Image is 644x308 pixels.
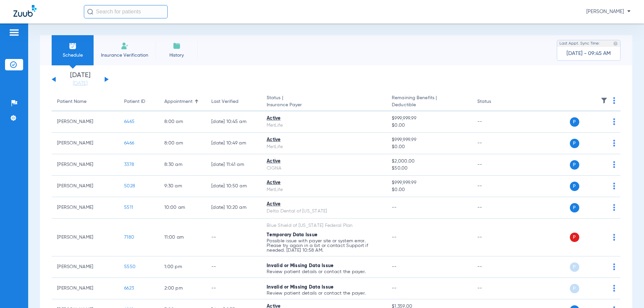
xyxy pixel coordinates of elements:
td: 2:00 PM [159,278,206,299]
td: -- [472,133,517,154]
td: [DATE] 11:41 AM [206,154,261,176]
span: $999,999.99 [392,179,466,186]
span: [PERSON_NAME] [586,8,631,15]
td: [PERSON_NAME] [52,111,119,133]
td: 9:30 AM [159,176,206,197]
p: Possible issue with payer site or system error. Please try again in a bit or contact Support if n... [267,239,381,253]
img: Search Icon [87,9,93,15]
img: Manual Insurance Verification [121,42,129,50]
td: -- [206,278,261,299]
td: 8:30 AM [159,154,206,176]
span: [DATE] - 09:45 AM [567,50,611,57]
td: [DATE] 10:49 AM [206,133,261,154]
span: 6623 [124,286,134,291]
p: Review patient details or contact the payer. [267,291,381,296]
span: P [570,139,579,148]
img: group-dot-blue.svg [613,204,615,211]
td: -- [206,219,261,256]
td: 8:00 AM [159,133,206,154]
span: P [570,160,579,170]
td: [DATE] 10:20 AM [206,197,261,219]
div: Active [267,179,381,186]
td: -- [472,176,517,197]
div: Appointment [164,98,201,105]
span: -- [392,286,397,291]
span: $50.00 [392,165,466,172]
span: -- [392,264,397,269]
span: Invalid or Missing Data Issue [267,263,333,268]
div: Blue Shield of [US_STATE] Federal Plan [267,222,381,229]
a: [DATE] [60,80,100,87]
div: Patient ID [124,98,154,105]
span: Temporary Data Issue [267,233,317,237]
span: 5550 [124,264,136,269]
div: Patient Name [57,98,113,105]
div: MetLife [267,143,381,150]
td: [DATE] 10:45 AM [206,111,261,133]
span: $0.00 [392,122,466,129]
span: Invalid or Missing Data Issue [267,285,333,290]
img: group-dot-blue.svg [613,140,615,146]
span: -- [392,205,397,210]
span: Insurance Verification [99,52,151,59]
div: CIGNA [267,165,381,172]
th: Status | [261,93,386,111]
span: 5028 [124,184,135,188]
span: $0.00 [392,186,466,193]
td: [PERSON_NAME] [52,256,119,278]
div: Active [267,158,381,165]
div: Appointment [164,98,193,105]
td: [PERSON_NAME] [52,176,119,197]
span: $999,999.99 [392,136,466,143]
span: 6465 [124,119,135,124]
div: Last Verified [211,98,238,105]
input: Search for patients [84,5,168,18]
td: [DATE] 10:50 AM [206,176,261,197]
img: Zuub Logo [13,5,37,17]
span: Last Appt. Sync Time: [559,40,600,47]
span: P [570,233,579,242]
span: P [570,203,579,212]
span: P [570,284,579,293]
span: Deductible [392,102,466,109]
div: Patient Name [57,98,87,105]
span: $2,000.00 [392,158,466,165]
th: Remaining Benefits | [386,93,472,111]
td: 10:00 AM [159,197,206,219]
div: MetLife [267,186,381,193]
img: Schedule [69,42,77,50]
td: -- [472,219,517,256]
td: [PERSON_NAME] [52,133,119,154]
img: group-dot-blue.svg [613,183,615,189]
td: -- [472,154,517,176]
img: group-dot-blue.svg [613,234,615,241]
div: Delta Dental of [US_STATE] [267,208,381,215]
span: $999,999.99 [392,115,466,122]
img: group-dot-blue.svg [613,97,615,104]
div: MetLife [267,122,381,129]
img: filter.svg [601,97,607,104]
span: Insurance Payer [267,102,381,109]
td: [PERSON_NAME] [52,219,119,256]
span: P [570,262,579,272]
iframe: Chat Widget [610,276,644,308]
td: -- [472,197,517,219]
span: $0.00 [392,143,466,150]
img: hamburger-icon [9,28,19,37]
div: Patient ID [124,98,145,105]
td: 1:00 PM [159,256,206,278]
img: group-dot-blue.svg [613,161,615,168]
span: 6466 [124,141,134,145]
img: History [173,42,181,50]
td: -- [472,278,517,299]
img: last sync help info [613,41,618,46]
img: group-dot-blue.svg [613,263,615,270]
div: Active [267,201,381,208]
td: 11:00 AM [159,219,206,256]
span: 3378 [124,162,134,167]
span: P [570,182,579,191]
td: [PERSON_NAME] [52,154,119,176]
div: Active [267,115,381,122]
div: Active [267,136,381,143]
